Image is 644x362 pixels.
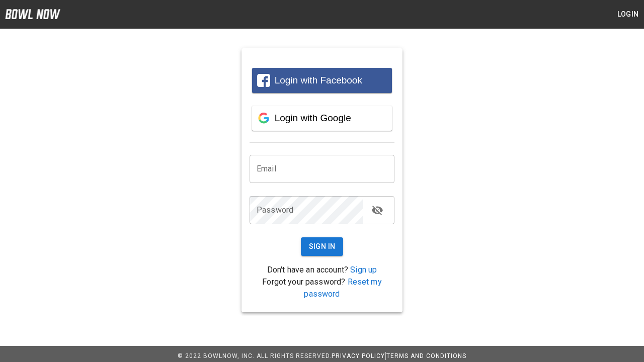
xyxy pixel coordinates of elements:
[5,9,60,19] img: logo
[178,352,332,359] span: © 2022 BowlNow, Inc. All Rights Reserved.
[612,5,644,24] button: Login
[252,106,392,131] button: Login with Google
[350,265,377,275] a: Sign up
[332,352,385,359] a: Privacy Policy
[386,352,466,359] a: Terms and Conditions
[250,276,394,300] p: Forgot your password?
[275,113,351,123] span: Login with Google
[252,68,392,93] button: Login with Facebook
[301,237,344,256] button: Sign In
[250,264,394,276] p: Don't have an account?
[367,200,387,220] button: toggle password visibility
[275,75,362,85] span: Login with Facebook
[304,277,381,299] a: Reset my password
